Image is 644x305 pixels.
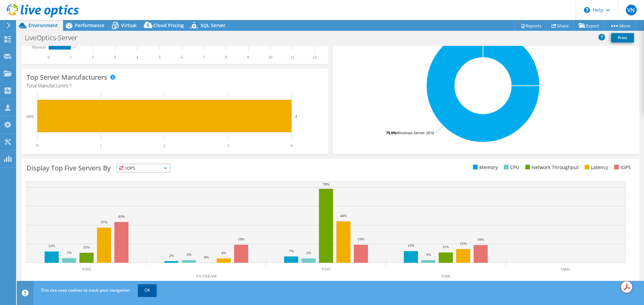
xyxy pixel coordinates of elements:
[225,55,227,60] text: 8
[163,143,165,148] text: 2
[408,243,414,247] text: 13%
[604,20,636,31] a: More
[612,164,631,171] li: IOPS
[426,252,431,256] text: 3%
[70,55,72,60] text: 1
[289,249,294,253] text: 7%
[227,143,229,148] text: 3
[546,20,574,31] a: Share
[313,55,317,60] text: 12
[204,255,209,259] text: 0%
[75,22,104,28] span: Performance
[203,55,205,60] text: 7
[36,143,38,148] text: 0
[268,55,272,60] text: 10
[48,244,55,248] text: 12%
[574,20,605,31] a: Export
[502,164,519,171] li: CPU
[290,55,294,60] text: 11
[196,274,217,279] text: VS-VEEAM
[69,82,72,89] span: 1
[117,164,170,172] span: IOPS
[238,237,245,241] text: 19%
[100,143,102,148] text: 1
[32,45,46,50] text: Physical
[611,33,634,43] a: Print
[48,55,50,60] text: 0
[159,55,161,60] text: 5
[561,267,570,272] text: Other
[186,252,192,256] text: 3%
[22,34,88,42] h1: LiveOptics-Server
[441,274,450,279] text: VS06
[306,251,311,255] text: 5%
[221,251,226,255] text: 4%
[114,55,116,60] text: 3
[442,245,449,249] text: 11%
[153,22,184,28] span: Cloud Pricing
[460,241,467,245] text: 15%
[41,287,131,293] span: This site uses cookies to track your navigation.
[386,130,396,135] tspan: 75.0%
[201,22,225,28] span: SQL Server
[67,250,72,254] text: 5%
[583,164,608,171] li: Latency
[26,114,34,119] text: HPE
[74,46,76,49] text: 1
[29,22,58,28] span: Environment
[358,237,364,241] text: 19%
[396,130,434,135] tspan: Windows Server 2016
[584,7,590,13] svg: \n
[118,214,125,218] text: 43%
[121,22,137,28] span: Virtual
[626,5,637,15] span: VN
[477,237,484,241] text: 19%
[323,182,329,186] text: 78%
[92,55,94,60] text: 2
[295,114,297,118] text: 4
[290,143,292,148] text: 4
[101,220,107,224] text: 37%
[138,284,157,296] a: OK
[321,267,330,272] text: VS07
[26,82,323,89] h4: Total Manufacturers:
[515,20,547,31] a: Reports
[26,74,107,81] h3: Top Server Manufacturers
[181,55,183,60] text: 6
[340,214,347,218] text: 44%
[524,164,579,171] li: Network Throughput
[471,164,498,171] li: Memory
[82,267,91,272] text: VS02
[247,55,249,60] text: 9
[83,245,90,249] text: 11%
[136,55,138,60] text: 4
[169,253,174,257] text: 2%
